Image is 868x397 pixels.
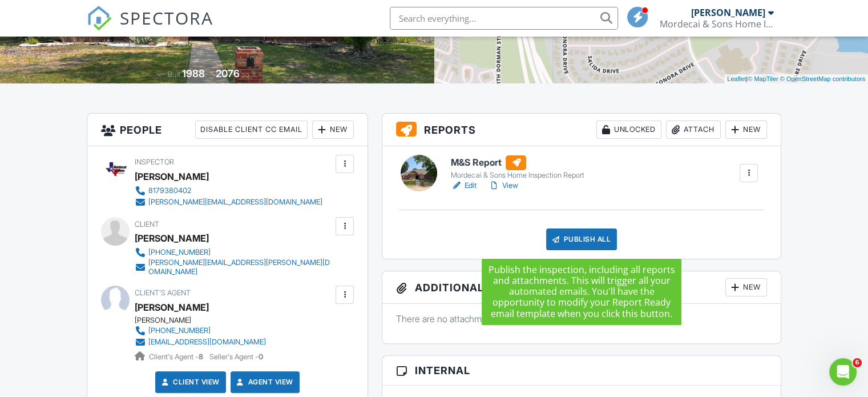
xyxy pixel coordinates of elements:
[135,158,174,166] span: Inspector
[209,352,263,361] span: Seller's Agent -
[241,70,257,79] span: sq. ft.
[135,220,159,228] span: Client
[312,121,354,139] div: New
[853,358,862,367] span: 6
[159,376,220,388] a: Client View
[390,7,618,30] input: Search everything...
[135,288,191,297] span: Client's Agent
[135,258,333,276] a: [PERSON_NAME][EMAIL_ADDRESS][PERSON_NAME][DOMAIN_NAME]
[724,74,868,84] div: |
[148,326,211,335] div: [PHONE_NUMBER]
[148,186,191,195] div: 8179380402
[148,248,211,257] div: [PHONE_NUMBER]
[135,230,209,247] div: [PERSON_NAME]
[135,316,275,325] div: [PERSON_NAME]
[168,70,180,79] span: Built
[382,271,781,304] h3: Additional Documents
[135,247,333,258] a: [PHONE_NUMBER]
[451,171,584,180] div: Mordecai & Sons Home Inspection Report
[148,198,322,207] div: [PERSON_NAME][EMAIL_ADDRESS][DOMAIN_NAME]
[135,299,209,316] a: [PERSON_NAME]
[182,67,205,79] div: 1988
[727,75,746,82] a: Leaflet
[396,312,767,325] p: There are no attachments to this inspection.
[780,75,865,82] a: © OpenStreetMap contributors
[87,15,213,39] a: SPECTORA
[451,180,477,191] a: Edit
[660,18,774,30] div: Mordecai & Sons Home Inspections LLC
[488,180,518,191] a: View
[451,155,584,181] a: M&S Report Mordecai & Sons Home Inspection Report
[120,6,213,30] span: SPECTORA
[451,155,584,170] h6: M&S Report
[382,356,781,386] h3: Internal
[829,358,857,386] iframe: Intercom live chat
[596,121,661,139] div: Unlocked
[135,168,209,185] div: [PERSON_NAME]
[216,67,240,79] div: 2076
[666,121,721,139] div: Attach
[135,197,322,208] a: [PERSON_NAME][EMAIL_ADDRESS][DOMAIN_NAME]
[235,376,293,388] a: Agent View
[87,114,368,146] h3: People
[135,325,266,336] a: [PHONE_NUMBER]
[725,121,767,139] div: New
[148,338,266,347] div: [EMAIL_ADDRESS][DOMAIN_NAME]
[135,185,322,197] a: 8179380402
[546,228,617,250] div: Publish All
[149,352,205,361] span: Client's Agent -
[199,352,203,361] strong: 8
[135,336,266,348] a: [EMAIL_ADDRESS][DOMAIN_NAME]
[195,121,308,139] div: Disable Client CC Email
[87,6,112,31] img: The Best Home Inspection Software - Spectora
[691,7,765,18] div: [PERSON_NAME]
[382,114,781,146] h3: Reports
[259,352,263,361] strong: 0
[748,75,778,82] a: © MapTiler
[725,278,767,296] div: New
[148,258,333,276] div: [PERSON_NAME][EMAIL_ADDRESS][PERSON_NAME][DOMAIN_NAME]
